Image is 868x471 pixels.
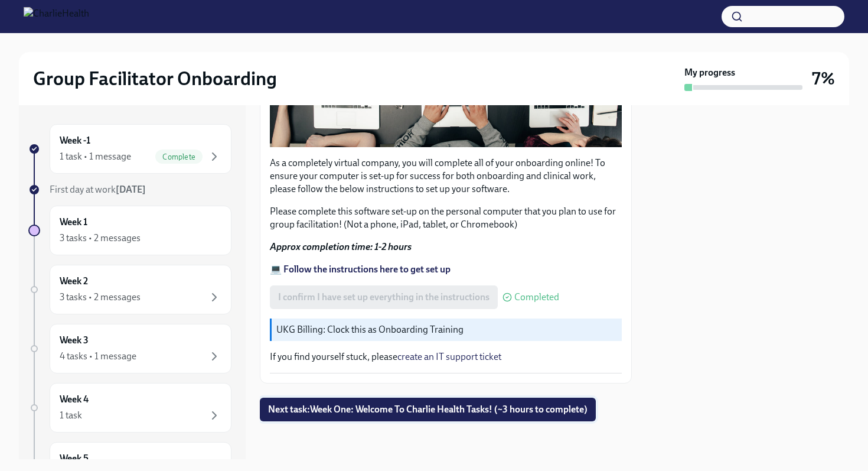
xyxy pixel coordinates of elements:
[514,293,559,302] span: Completed
[60,216,87,229] h6: Week 1
[270,157,622,196] p: As a completely virtual company, you will complete all of your onboarding online! To ensure your ...
[260,398,596,421] button: Next task:Week One: Welcome To Charlie Health Tasks! (~3 hours to complete)
[155,152,203,161] span: Complete
[60,150,131,163] div: 1 task • 1 message
[60,334,89,347] h6: Week 3
[60,134,90,147] h6: Week -1
[116,184,146,195] strong: [DATE]
[270,264,451,275] a: 💻 Follow the instructions here to get set up
[268,404,588,415] span: Next task : Week One: Welcome To Charlie Health Tasks! (~3 hours to complete)
[270,241,412,252] strong: Approx completion time: 1-2 hours
[60,275,88,288] h6: Week 2
[28,124,231,174] a: Week -11 task • 1 messageComplete
[270,205,622,231] p: Please complete this software set-up on the personal computer that you plan to use for group faci...
[28,324,231,373] a: Week 34 tasks • 1 message
[270,350,622,363] p: If you find yourself stuck, please
[684,66,735,79] strong: My progress
[812,68,835,89] h3: 7%
[28,265,231,314] a: Week 23 tasks • 2 messages
[60,291,141,304] div: 3 tasks • 2 messages
[60,409,82,422] div: 1 task
[50,184,146,195] span: First day at work
[28,383,231,433] a: Week 41 task
[60,452,89,465] h6: Week 5
[60,232,141,245] div: 3 tasks • 2 messages
[24,7,89,26] img: CharlieHealth
[28,183,231,196] a: First day at work[DATE]
[33,67,277,90] h2: Group Facilitator Onboarding
[60,393,89,406] h6: Week 4
[28,206,231,255] a: Week 13 tasks • 2 messages
[397,351,501,362] a: create an IT support ticket
[60,350,136,363] div: 4 tasks • 1 message
[276,323,617,336] p: UKG Billing: Clock this as Onboarding Training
